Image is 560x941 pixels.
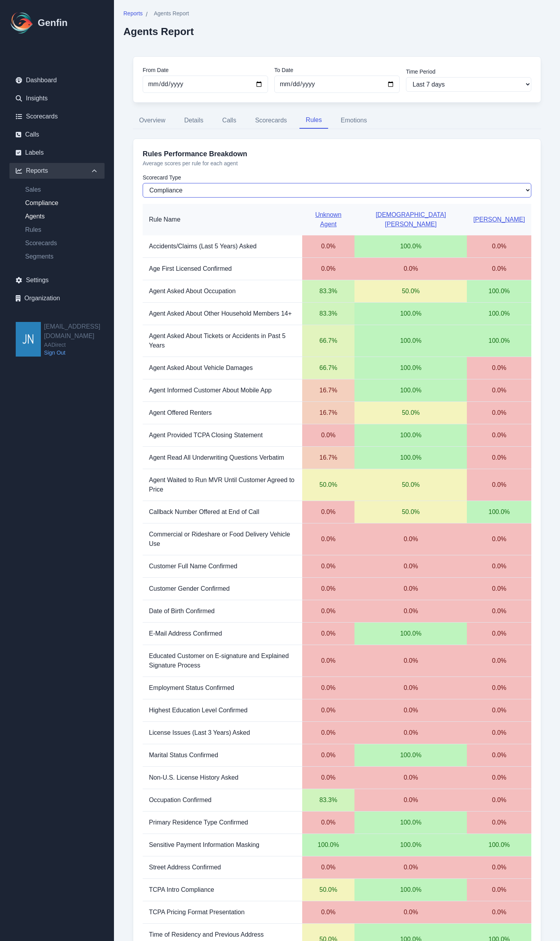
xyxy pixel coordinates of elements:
[9,163,105,179] div: Reports
[467,767,531,789] td: 0.0 %
[16,322,41,357] img: jnewbrough@aadirect.com
[149,454,284,461] span: Agent Read All Underwriting Questions Verbatim
[354,555,467,578] td: 0.0 %
[9,145,105,161] a: Labels
[149,288,236,294] span: Agent Asked About Occupation
[354,501,467,523] td: 50.0 %
[467,834,531,856] td: 100.0 %
[149,265,232,272] span: Age First Licensed Confirmed
[467,357,531,379] td: 0.0 %
[354,789,467,812] td: 0.0 %
[9,10,35,35] img: Logo
[467,901,531,924] td: 0.0 %
[123,9,143,17] span: Reports
[149,653,289,669] span: Educated Customer on E-signature and Explained Signature Process
[467,523,531,555] td: 0.0 %
[354,280,467,303] td: 50.0 %
[149,630,222,637] span: E-Mail Address Confirmed
[149,585,230,592] span: Customer Gender Confirmed
[467,856,531,879] td: 0.0 %
[149,310,292,317] span: Agent Asked About Other Household Members 14+
[302,469,355,501] td: 50.0 %
[467,699,531,722] td: 0.0 %
[354,325,467,357] td: 100.0 %
[149,707,248,714] span: Highest Education Level Confirmed
[302,325,355,357] td: 66.7 %
[354,600,467,623] td: 0.0 %
[143,159,531,167] p: Average scores per rule for each agent
[354,699,467,722] td: 0.0 %
[143,204,302,235] th: Rule Name
[354,424,467,447] td: 100.0 %
[302,235,355,258] td: 0.0 %
[38,17,68,29] h1: Genfin
[302,578,355,600] td: 0.0 %
[473,216,525,223] a: [PERSON_NAME]
[9,127,105,142] a: Calls
[19,212,105,221] a: Agents
[354,856,467,879] td: 0.0 %
[143,174,531,181] label: Scorecard Type
[149,477,294,493] span: Agent Waited to Run MVR Until Customer Agreed to Price
[354,379,467,402] td: 100.0 %
[149,774,239,781] span: Non-U.S. License History Asked
[354,235,467,258] td: 100.0 %
[467,789,531,812] td: 0.0 %
[467,501,531,523] td: 100.0 %
[149,563,237,569] span: Customer Full Name Confirmed
[19,252,105,261] a: Segments
[149,333,286,349] span: Agent Asked About Tickets or Accidents in Past 5 Years
[44,322,114,341] h2: [EMAIL_ADDRESS][DOMAIN_NAME]
[149,819,248,826] span: Primary Residence Type Confirmed
[467,744,531,767] td: 0.0 %
[9,72,105,88] a: Dashboard
[467,402,531,424] td: 0.0 %
[354,901,467,924] td: 0.0 %
[467,578,531,600] td: 0.0 %
[149,909,244,915] span: TCPA Pricing Format Presentation
[467,879,531,901] td: 0.0 %
[149,508,259,515] span: Callback Number Offered at End of Call
[9,290,105,306] a: Organization
[406,68,531,76] label: Time Period
[19,238,105,248] a: Scorecards
[19,185,105,194] a: Sales
[302,523,355,555] td: 0.0 %
[467,235,531,258] td: 0.0 %
[143,66,268,74] label: From Date
[467,555,531,578] td: 0.0 %
[376,211,446,227] a: [DEMOGRAPHIC_DATA][PERSON_NAME]
[467,258,531,280] td: 0.0 %
[302,645,355,677] td: 0.0 %
[354,677,467,699] td: 0.0 %
[354,834,467,856] td: 100.0 %
[9,91,105,106] a: Insights
[44,341,114,349] span: AADirect
[467,325,531,357] td: 100.0 %
[146,10,147,19] span: /
[302,280,355,303] td: 83.3 %
[467,379,531,402] td: 0.0 %
[334,112,373,129] button: Emotions
[123,26,194,37] h2: Agents Report
[149,864,221,871] span: Street Address Confirmed
[354,258,467,280] td: 0.0 %
[354,469,467,501] td: 50.0 %
[354,645,467,677] td: 0.0 %
[302,789,355,812] td: 83.3 %
[467,280,531,303] td: 100.0 %
[9,272,105,288] a: Settings
[302,623,355,645] td: 0.0 %
[302,357,355,379] td: 66.7 %
[19,198,105,208] a: Compliance
[302,501,355,523] td: 0.0 %
[149,684,234,691] span: Employment Status Confirmed
[302,258,355,280] td: 0.0 %
[354,812,467,834] td: 100.0 %
[354,523,467,555] td: 0.0 %
[149,841,259,848] span: Sensitive Payment Information Masking
[354,447,467,469] td: 100.0 %
[467,812,531,834] td: 0.0 %
[467,447,531,469] td: 0.0 %
[467,424,531,447] td: 0.0 %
